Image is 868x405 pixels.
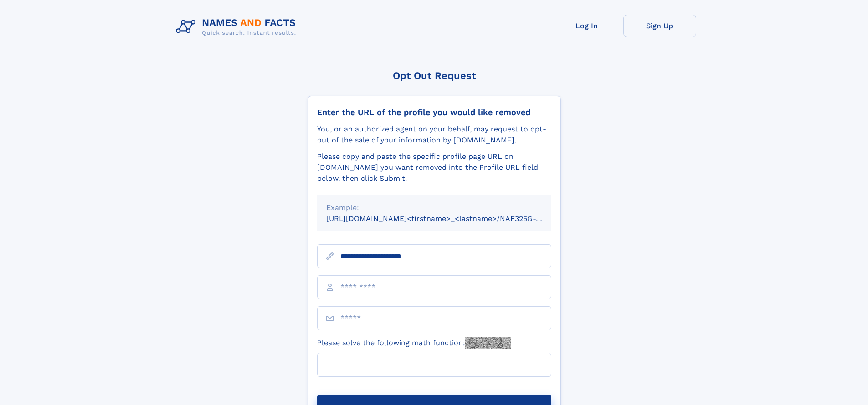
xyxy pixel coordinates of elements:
div: Opt Out Request [308,70,561,81]
small: [URL][DOMAIN_NAME]<firstname>_<lastname>/NAF325G-xxxxxxxx [326,214,569,223]
img: Logo Names and Facts [172,15,303,39]
label: Please solve the following math function: [317,337,511,349]
div: Please copy and paste the specific profile page URL on [DOMAIN_NAME] you want removed into the Pr... [317,151,551,184]
a: Sign Up [623,15,696,37]
div: Example: [326,202,542,213]
a: Log In [550,15,623,37]
div: You, or an authorized agent on your behalf, may request to opt-out of the sale of your informatio... [317,124,551,146]
div: Enter the URL of the profile you would like removed [317,107,551,117]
